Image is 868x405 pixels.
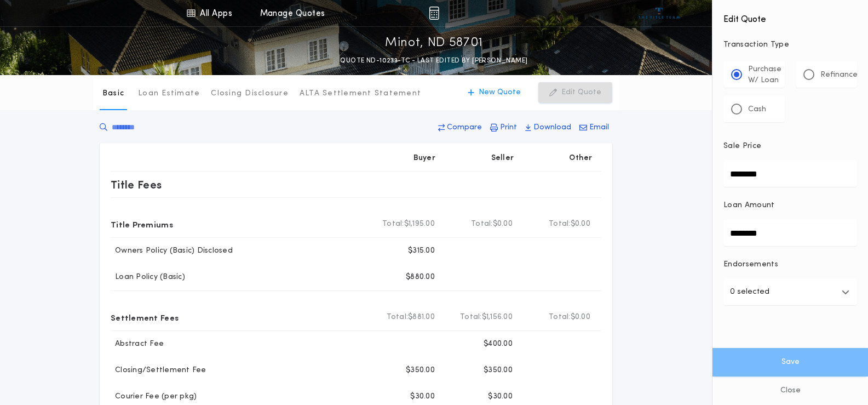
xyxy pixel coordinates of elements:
span: $1,195.00 [404,219,435,230]
p: Closing Disclosure [211,88,289,99]
span: $0.00 [571,219,590,230]
p: QUOTE ND-10233-TC - LAST EDITED BY [PERSON_NAME] [340,55,527,66]
p: Refinance [820,70,858,81]
p: Title Premiums [111,215,173,233]
button: Print [487,118,520,138]
b: Total: [471,219,493,230]
p: Buyer [413,153,435,164]
p: Loan Policy (Basic) [111,272,185,283]
button: 0 selected [723,279,857,305]
p: $400.00 [484,339,513,350]
button: Compare [435,118,485,138]
button: Save [712,348,868,377]
h4: Edit Quote [723,7,857,26]
p: Seller [491,153,514,164]
b: Total: [549,219,571,230]
p: $880.00 [406,272,435,283]
p: Download [533,122,571,133]
p: $30.00 [488,391,513,402]
span: $0.00 [571,312,590,323]
p: Owners Policy (Basic) Disclosed [111,246,233,256]
input: Sale Price [723,161,857,187]
p: Email [589,122,609,133]
p: Cash [748,104,766,115]
p: Sale Price [723,141,761,152]
p: Closing/Settlement Fee [111,365,206,376]
p: Abstract Fee [111,339,164,350]
p: Transaction Type [723,39,857,50]
p: Minot, ND 58701 [385,35,483,52]
p: New Quote [479,87,521,98]
p: Loan Estimate [138,88,200,99]
p: $30.00 [410,391,435,402]
span: $881.00 [408,312,435,323]
input: Loan Amount [723,220,857,246]
p: $315.00 [408,246,435,256]
p: $350.00 [406,365,435,376]
p: Title Fees [111,176,162,193]
p: Print [500,122,517,133]
p: Loan Amount [723,200,775,211]
span: $0.00 [493,219,513,230]
p: 0 selected [730,286,769,299]
button: Download [522,118,574,138]
button: New Quote [457,82,532,103]
img: vs-icon [639,8,680,19]
p: Basic [102,88,124,99]
b: Total: [382,219,404,230]
b: Total: [549,312,571,323]
button: Email [576,118,612,138]
p: Purchase W/ Loan [748,64,781,86]
b: Total: [460,312,482,323]
span: $1,156.00 [482,312,513,323]
p: Settlement Fees [111,309,179,326]
b: Total: [387,312,409,323]
p: Other [570,153,593,164]
p: Courier Fee (per pkg) [111,391,197,402]
button: Close [712,377,868,405]
p: Compare [447,122,482,133]
p: $350.00 [484,365,513,376]
img: img [429,7,439,20]
p: ALTA Settlement Statement [300,88,421,99]
p: Endorsements [723,259,857,270]
button: Edit Quote [538,82,612,103]
p: Edit Quote [561,87,601,98]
